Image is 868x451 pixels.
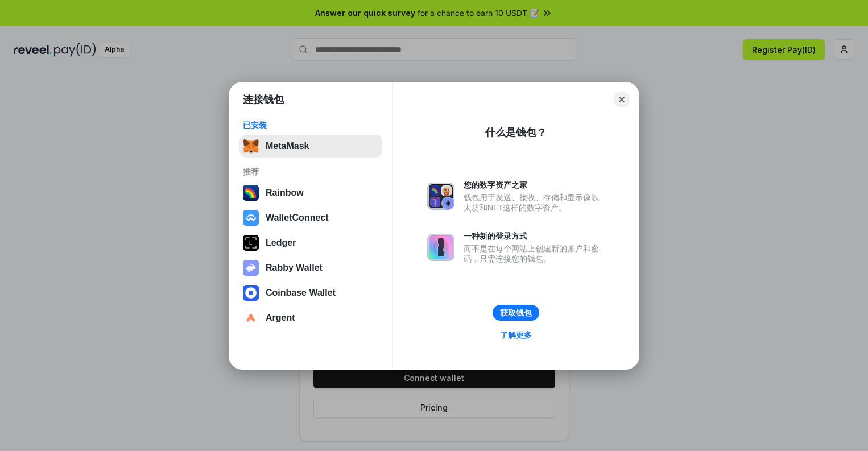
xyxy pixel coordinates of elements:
button: Rainbow [239,181,382,204]
div: 已安装 [243,120,379,130]
img: svg+xml,%3Csvg%20fill%3D%22none%22%20height%3D%2233%22%20viewBox%3D%220%200%2035%2033%22%20width%... [243,138,259,154]
img: svg+xml,%3Csvg%20width%3D%2228%22%20height%3D%2228%22%20viewBox%3D%220%200%2028%2028%22%20fill%3D... [243,210,259,226]
img: svg+xml,%3Csvg%20xmlns%3D%22http%3A%2F%2Fwww.w3.org%2F2000%2Fsvg%22%20width%3D%2228%22%20height%3... [243,235,259,251]
h1: 连接钱包 [243,93,284,106]
img: svg+xml,%3Csvg%20xmlns%3D%22http%3A%2F%2Fwww.w3.org%2F2000%2Fsvg%22%20fill%3D%22none%22%20viewBox... [427,234,454,261]
div: Ledger [266,238,296,248]
div: Rabby Wallet [266,263,323,273]
img: svg+xml,%3Csvg%20width%3D%2228%22%20height%3D%2228%22%20viewBox%3D%220%200%2028%2028%22%20fill%3D... [243,285,259,301]
div: MetaMask [266,141,309,151]
img: svg+xml,%3Csvg%20width%3D%22120%22%20height%3D%22120%22%20viewBox%3D%220%200%20120%20120%22%20fil... [243,185,259,201]
img: svg+xml,%3Csvg%20xmlns%3D%22http%3A%2F%2Fwww.w3.org%2F2000%2Fsvg%22%20fill%3D%22none%22%20viewBox... [427,183,454,210]
a: 了解更多 [493,328,539,342]
div: 获取钱包 [500,308,532,318]
button: Close [614,92,630,107]
div: 而不是在每个网站上创建新的账户和密码，只需连接您的钱包。 [464,243,605,264]
button: Coinbase Wallet [239,282,382,304]
img: svg+xml,%3Csvg%20xmlns%3D%22http%3A%2F%2Fwww.w3.org%2F2000%2Fsvg%22%20fill%3D%22none%22%20viewBox... [243,260,259,276]
button: WalletConnect [239,206,382,229]
button: Rabby Wallet [239,256,382,279]
button: MetaMask [239,135,382,158]
div: 一种新的登录方式 [464,231,605,241]
div: 什么是钱包？ [485,126,547,139]
div: 推荐 [243,167,379,177]
div: 钱包用于发送、接收、存储和显示像以太坊和NFT这样的数字资产。 [464,192,605,213]
div: WalletConnect [266,213,329,223]
div: Coinbase Wallet [266,288,336,298]
div: Rainbow [266,188,304,198]
button: Ledger [239,231,382,254]
div: 了解更多 [500,330,532,340]
div: Argent [266,313,295,323]
img: svg+xml,%3Csvg%20width%3D%2228%22%20height%3D%2228%22%20viewBox%3D%220%200%2028%2028%22%20fill%3D... [243,310,259,326]
button: Argent [239,307,382,329]
button: 获取钱包 [493,305,539,321]
div: 您的数字资产之家 [464,180,605,190]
